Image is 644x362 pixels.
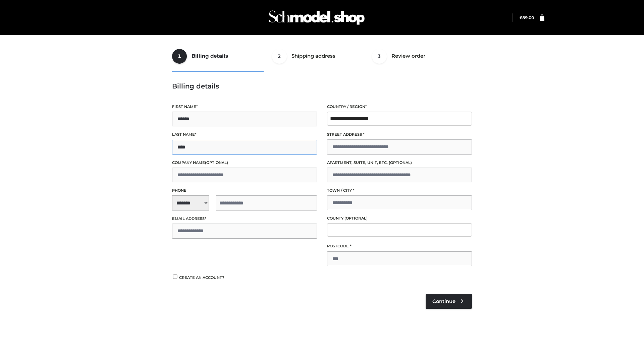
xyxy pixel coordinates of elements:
span: Continue [432,298,455,304]
h3: Billing details [172,82,472,90]
label: First name [172,104,317,110]
label: Email address [172,216,317,222]
label: Town / City [327,187,472,194]
label: Company name [172,160,317,166]
label: Country / Region [327,104,472,110]
label: County [327,215,472,222]
input: Create an account? [172,275,178,279]
label: Apartment, suite, unit, etc. [327,160,472,166]
a: Continue [426,294,472,309]
span: (optional) [344,216,368,221]
bdi: 89.00 [520,15,534,20]
span: (optional) [389,160,412,165]
a: £89.00 [520,15,534,20]
span: Create an account? [179,275,224,280]
span: (optional) [205,160,228,165]
label: Last name [172,131,317,138]
span: £ [520,15,522,20]
img: Schmodel Admin 964 [266,4,367,31]
label: Phone [172,187,317,194]
label: Postcode [327,243,472,249]
label: Street address [327,131,472,138]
